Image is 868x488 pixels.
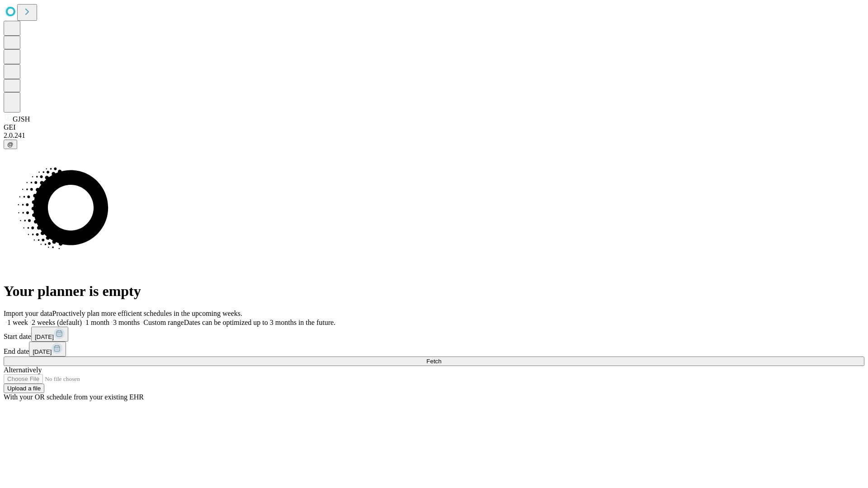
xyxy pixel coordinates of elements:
span: 3 months [113,319,140,326]
button: [DATE] [31,327,68,342]
span: @ [7,141,14,148]
span: 1 month [85,319,109,326]
span: Import your data [4,310,52,317]
span: Fetch [426,358,441,365]
button: Upload a file [4,384,44,393]
div: GEI [4,123,864,131]
span: 2 weeks (default) [32,319,82,326]
div: End date [4,342,864,357]
h1: Your planner is empty [4,283,864,300]
div: 2.0.241 [4,131,864,140]
button: @ [4,140,17,149]
span: Proactively plan more efficient schedules in the upcoming weeks. [52,310,242,317]
span: GJSH [13,115,30,123]
span: [DATE] [33,348,52,355]
span: [DATE] [35,333,54,340]
span: 1 week [7,319,28,326]
span: Custom range [143,319,184,326]
span: With your OR schedule from your existing EHR [4,393,144,401]
button: Fetch [4,357,864,366]
button: [DATE] [29,342,66,357]
span: Alternatively [4,366,42,374]
span: Dates can be optimized up to 3 months in the future. [184,319,335,326]
div: Start date [4,327,864,342]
